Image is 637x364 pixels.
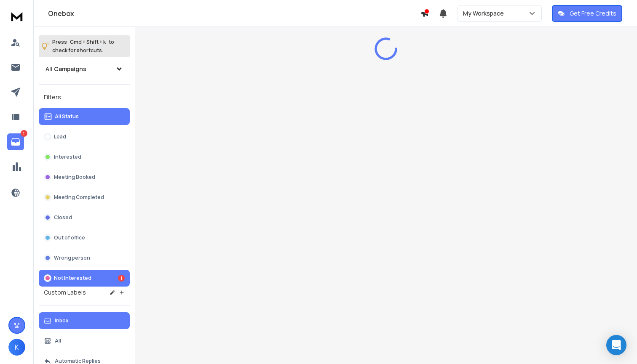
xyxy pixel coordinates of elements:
p: Lead [54,133,66,140]
p: All Status [55,113,79,120]
button: Not Interested1 [39,270,130,287]
p: Get Free Credits [570,9,616,18]
button: Lead [39,128,130,145]
button: Inbox [39,312,130,329]
p: Not Interested [54,275,91,282]
p: 1 [21,130,27,137]
button: All [39,332,130,349]
p: My Workspace [463,9,507,18]
button: K [8,339,25,356]
h3: Custom Labels [44,288,86,297]
p: Out of office [54,234,85,241]
button: All Campaigns [39,61,130,77]
button: Out of office [39,229,130,246]
button: Meeting Booked [39,169,130,186]
div: 1 [118,275,125,282]
p: Press to check for shortcuts. [52,38,114,55]
p: Meeting Completed [54,194,104,201]
h1: All Campaigns [45,65,86,73]
button: Interested [39,149,130,165]
img: logo [8,8,25,24]
p: Closed [54,214,72,221]
span: Cmd + Shift + k [69,37,107,47]
p: Interested [54,154,81,160]
h1: Onebox [48,8,420,19]
p: Inbox [55,317,69,324]
div: Open Intercom Messenger [606,335,626,355]
button: Get Free Credits [552,5,622,22]
p: Meeting Booked [54,174,95,181]
h3: Filters [39,91,130,103]
p: Wrong person [54,255,90,261]
p: All [55,337,61,344]
button: All Status [39,108,130,125]
button: Closed [39,209,130,226]
a: 1 [7,133,24,150]
button: Wrong person [39,250,130,266]
button: Meeting Completed [39,189,130,206]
